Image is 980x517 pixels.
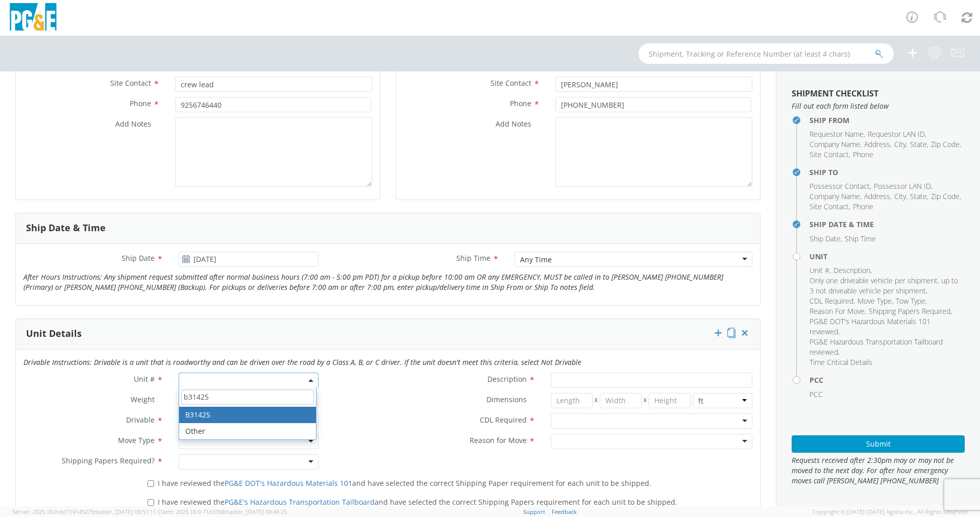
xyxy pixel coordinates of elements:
li: , [810,181,871,191]
span: Zip Code [931,191,960,201]
span: PG&E DOT's Hazardous Materials 101 reviewed [810,316,930,336]
span: master, [DATE] 09:46:25 [225,508,287,515]
span: Site Contact [491,78,531,88]
li: , [931,139,961,150]
li: , [810,337,962,357]
span: Only one driveable vehicle per shipment, up to 3 not driveable vehicle per shipment [810,276,958,296]
input: Length [551,393,593,408]
button: Submit [792,435,965,453]
input: I have reviewed thePG&E's Hazardous Transportation Tailboardand have selected the correct Shippin... [148,499,154,506]
span: Unit # [810,265,829,275]
h3: Unit Details [26,329,82,339]
li: , [931,191,961,202]
span: Possessor LAN ID [874,181,931,191]
li: , [910,139,928,150]
a: Feedback [552,508,577,515]
span: PG&E Hazardous Transportation Tailboard reviewed [810,337,943,357]
span: CDL Required [480,415,527,425]
input: Height [649,393,691,408]
li: , [894,139,908,150]
span: X [593,393,600,408]
input: Shipment, Tracking or Reference Number (at least 4 chars) [639,43,894,64]
li: , [910,191,928,202]
span: Requestor LAN ID [868,129,925,139]
span: Site Contact [110,78,151,88]
span: Zip Code [931,139,960,149]
span: City [894,191,906,201]
span: PCC [810,389,823,399]
span: Phone [130,99,151,108]
li: , [810,234,842,244]
li: , [834,265,872,276]
h3: Ship Date & Time [26,223,106,233]
h4: Ship From [810,116,965,124]
li: , [810,202,850,212]
a: PG&E DOT's Hazardous Materials 101 [225,478,352,488]
span: City [894,139,906,149]
span: Company Name [810,191,860,201]
span: Shipping Papers Required [869,306,950,316]
a: PG&E's Hazardous Transportation Tailboard [225,497,375,507]
div: Any Time [520,255,552,265]
span: Dimensions [486,395,527,404]
li: , [810,150,850,160]
span: Move Type [857,296,892,306]
span: Shipping Papers Required? [62,456,155,465]
li: , [857,296,893,306]
h4: Unit [810,253,965,260]
span: Address [864,139,890,149]
span: Possessor Contact [810,181,870,191]
li: , [864,191,892,202]
span: CDL Required [810,296,853,306]
h4: PCC [810,376,965,384]
span: Add Notes [496,119,531,129]
span: Time Critical Details [810,357,872,367]
li: , [810,306,866,316]
span: Copyright © [DATE]-[DATE] Agistix Inc., All Rights Reserved [813,508,968,516]
span: Fill out each form listed below [792,101,965,111]
span: Phone [853,150,873,159]
span: Ship Date [121,253,155,263]
input: I have reviewed thePG&E DOT's Hazardous Materials 101and have selected the correct Shipping Paper... [148,480,154,487]
span: I have reviewed the and have selected the correct Shipping Paper requirement for each unit to be ... [158,478,651,488]
span: Tow Type [896,296,925,306]
span: Company Name [810,139,860,149]
li: , [896,296,927,306]
span: Server: 2025.18.0-dd719145275 [12,508,156,515]
li: , [810,129,865,139]
span: Reason for Move [470,435,527,445]
li: , [869,306,952,316]
li: , [868,129,926,139]
i: Drivable Instructions: Drivable is a unit that is roadworthy and can be driven over the road by a... [23,357,581,367]
li: , [874,181,933,191]
span: Reason For Move [810,306,865,316]
li: , [810,296,855,306]
span: Phone [853,202,873,211]
li: Other [179,423,316,439]
li: , [894,191,908,202]
span: Address [864,191,890,201]
span: Site Contact [810,202,849,211]
span: State [910,191,927,201]
li: , [864,139,892,150]
li: , [810,265,831,276]
input: Width [600,393,642,408]
span: Ship Time [845,234,876,243]
span: master, [DATE] 09:51:11 [94,508,156,515]
li: B31425 [179,407,316,423]
span: Description [834,265,870,275]
span: Drivable [126,415,155,425]
span: Unit # [134,374,155,384]
img: pge-logo-06675f144f4cfa6a6814.png [8,3,59,33]
span: Site Contact [810,150,849,159]
span: X [642,393,649,408]
li: , [810,191,862,202]
li: , [810,139,862,150]
span: Requestor Name [810,129,864,139]
h4: Ship Date & Time [810,220,965,228]
span: Weight [131,395,155,404]
span: Description [487,374,527,384]
span: Client: 2025.18.0-71d3358 [158,508,287,515]
i: After Hours Instructions: Any shipment request submitted after normal business hours (7:00 am - 5... [23,272,723,292]
span: I have reviewed the and have selected the correct Shipping Papers requirement for each unit to be... [158,497,677,507]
